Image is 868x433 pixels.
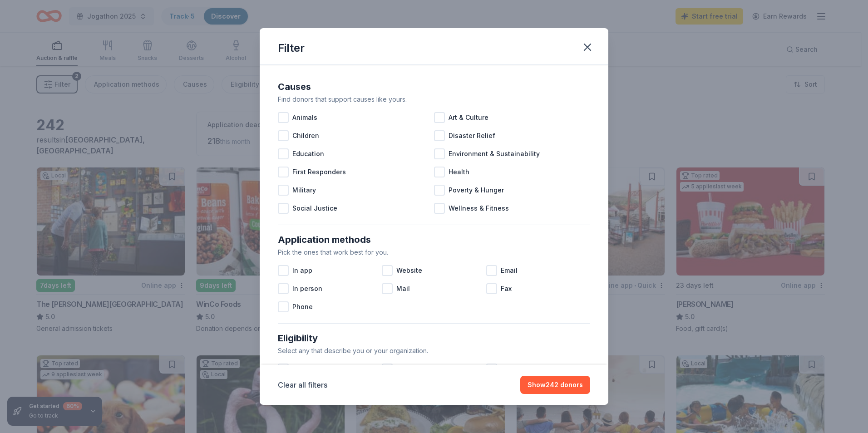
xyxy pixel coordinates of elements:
[292,167,346,177] span: First Responders
[396,283,410,294] span: Mail
[292,283,322,294] span: In person
[449,167,469,177] span: Health
[449,112,488,123] span: Art & Culture
[292,203,337,214] span: Social Justice
[396,364,422,374] span: Political
[292,301,313,312] span: Phone
[520,376,590,394] button: Show242 donors
[278,94,590,105] div: Find donors that support causes like yours.
[292,148,324,159] span: Education
[278,79,590,94] div: Causes
[449,148,540,159] span: Environment & Sustainability
[278,247,590,258] div: Pick the ones that work best for you.
[449,130,495,141] span: Disaster Relief
[292,112,317,123] span: Animals
[278,331,590,345] div: Eligibility
[449,203,509,214] span: Wellness & Fitness
[396,265,422,276] span: Website
[278,232,590,247] div: Application methods
[449,185,504,196] span: Poverty & Hunger
[501,364,530,374] span: Religious
[501,265,518,276] span: Email
[292,265,312,276] span: In app
[292,130,319,141] span: Children
[292,364,327,374] span: Individuals
[278,345,590,356] div: Select any that describe you or your organization.
[278,41,305,55] div: Filter
[278,379,327,390] button: Clear all filters
[501,283,512,294] span: Fax
[292,185,316,196] span: Military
